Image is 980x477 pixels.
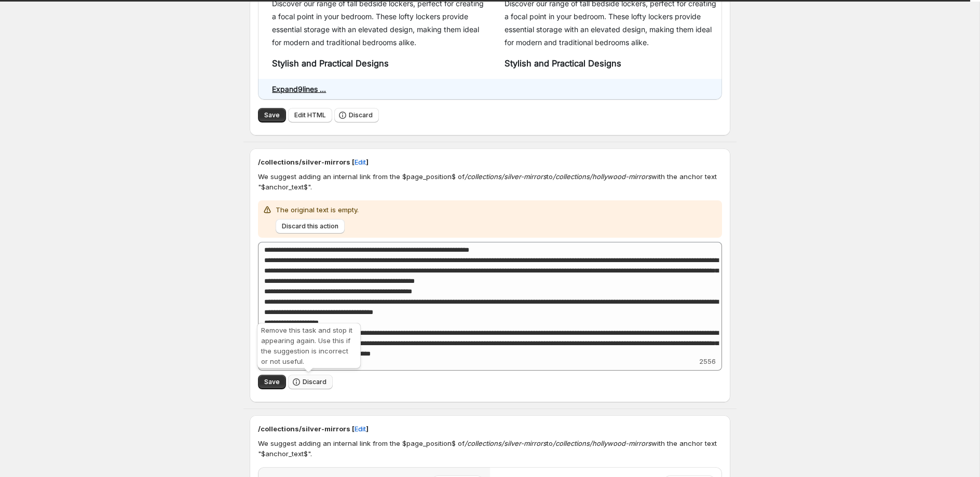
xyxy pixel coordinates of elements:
span: Edit HTML [294,111,326,119]
button: Edit [348,154,372,170]
span: Discard this action [282,222,338,230]
p: We suggest adding an internal link from the $page_position$ of to with the anchor text "$anchor_t... [258,438,722,459]
em: /collections/hollywood-mirrors [553,172,651,181]
pre: Expand 9 lines ... [272,85,326,93]
p: The original text is empty. [276,205,359,215]
button: Save [258,375,286,389]
span: Edit [355,424,366,434]
h3: Stylish and Practical Designs [505,57,722,70]
p: /collections/silver-mirrors [ ] [258,157,722,167]
button: Edit HTML [288,108,332,122]
button: Edit [348,420,372,437]
em: /collections/silver-mirrors [465,439,547,447]
em: /collections/hollywood-mirrors [553,439,651,447]
span: Save [264,378,280,386]
button: Discard [334,108,379,122]
h3: Stylish and Practical Designs [272,57,490,70]
em: /collections/silver-mirrors [465,172,547,181]
p: We suggest adding an internal link from the $page_position$ of to with the anchor text "$anchor_t... [258,171,722,192]
p: /collections/silver-mirrors [ ] [258,424,722,434]
span: Discard [349,111,373,119]
span: Discard [303,378,326,386]
button: Discard this action [276,219,345,234]
span: Save [264,111,280,119]
span: Edit [355,157,366,167]
button: Save [258,108,286,122]
button: Discard [288,375,333,389]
